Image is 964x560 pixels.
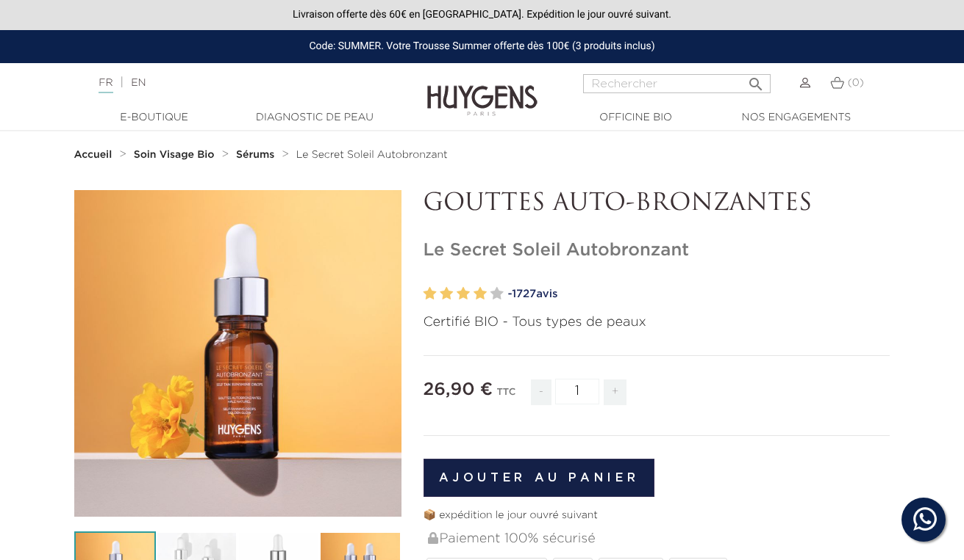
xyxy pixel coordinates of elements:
[134,149,218,161] a: Soin Visage Bio
[424,240,890,261] h1: Le Secret Soleil Autobronzant
[81,110,228,126] a: E-Boutique
[424,313,890,332] p: Certifié BIO - Tous types de peaux
[743,70,769,90] button: 
[424,459,655,497] button: Ajouter au panier
[131,78,146,88] a: EN
[531,379,551,405] span: -
[134,150,215,160] strong: Soin Visage Bio
[236,149,278,161] a: Sérums
[424,508,890,523] p: 📦 expédition le jour ouvré suivant
[457,283,470,305] label: 3
[99,78,113,93] a: FR
[241,110,388,126] a: Diagnostic de peau
[583,74,771,93] input: Rechercher
[426,523,890,555] div: Paiement 100% sécurisé
[490,283,504,305] label: 5
[496,377,515,416] div: TTC
[440,283,453,305] label: 2
[424,283,437,305] label: 1
[296,150,448,160] span: Le Secret Soleil Autobronzant
[424,381,493,399] span: 26,90 €
[91,74,390,92] div: |
[74,150,113,160] strong: Accueil
[723,110,870,126] a: Nos engagements
[512,288,536,299] span: 1727
[74,149,115,161] a: Accueil
[427,62,538,118] img: Huygens
[563,110,710,126] a: Officine Bio
[236,150,274,160] strong: Sérums
[555,379,599,404] input: Quantité
[424,190,890,218] p: GOUTTES AUTO-BRONZANTES
[848,78,864,88] span: (0)
[747,71,765,89] i: 
[508,283,890,305] a: -1727avis
[428,532,438,544] img: Paiement 100% sécurisé
[604,379,627,405] span: +
[474,283,487,305] label: 4
[296,149,448,161] a: Le Secret Soleil Autobronzant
